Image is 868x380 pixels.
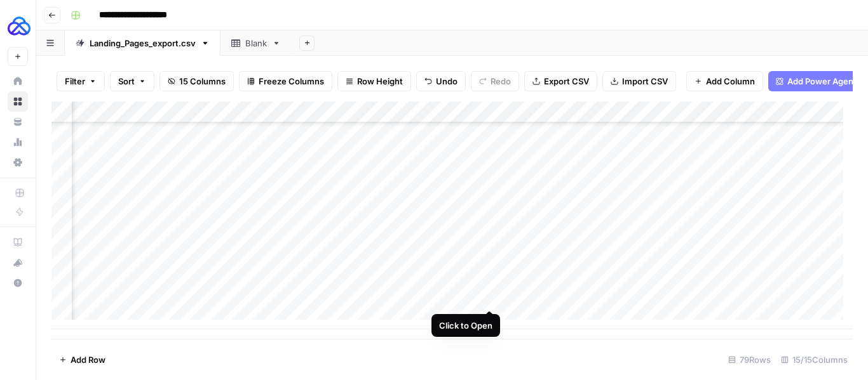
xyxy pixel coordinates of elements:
[51,350,113,370] button: Add Row
[337,71,411,91] button: Row Height
[686,71,763,91] button: Add Column
[220,30,292,56] a: Blank
[8,152,28,173] a: Settings
[118,75,135,88] span: Sort
[65,30,220,56] a: Landing_Pages_export.csv
[245,37,267,49] div: Blank
[90,37,196,49] div: Landing_Pages_export.csv
[544,75,589,88] span: Export CSV
[65,75,85,88] span: Filter
[524,71,597,91] button: Export CSV
[8,252,28,273] button: What's new?
[436,75,458,88] span: Undo
[8,132,28,152] a: Usage
[768,71,864,91] button: Add Power Agent
[491,75,511,88] span: Redo
[8,273,28,293] button: Help + Support
[8,253,27,272] div: What's new?
[8,71,28,91] a: Home
[439,319,492,332] div: Click to Open
[8,232,28,252] a: AirOps Academy
[416,71,466,91] button: Undo
[110,71,154,91] button: Sort
[787,75,857,88] span: Add Power Agent
[8,112,28,132] a: Your Data
[706,75,755,88] span: Add Column
[259,75,324,88] span: Freeze Columns
[71,353,105,366] span: Add Row
[622,75,668,88] span: Import CSV
[8,91,28,112] a: Browse
[357,75,403,88] span: Row Height
[776,350,853,370] div: 15/15 Columns
[239,71,332,91] button: Freeze Columns
[8,10,28,42] button: Workspace: AUQ
[57,71,105,91] button: Filter
[471,71,519,91] button: Redo
[723,350,776,370] div: 79 Rows
[159,71,234,91] button: 15 Columns
[8,15,31,37] img: AUQ Logo
[602,71,676,91] button: Import CSV
[179,75,226,88] span: 15 Columns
